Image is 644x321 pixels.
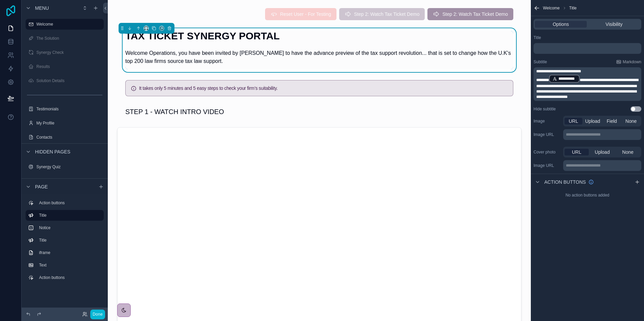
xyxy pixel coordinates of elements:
[36,164,102,170] label: Synergy Quiz
[563,129,641,140] div: scrollable content
[35,148,70,155] span: Hidden pages
[39,200,101,206] label: Action buttons
[26,162,104,172] a: Synergy Quiz
[39,275,101,280] label: Action buttons
[26,104,104,114] a: Testimonials
[606,21,622,28] span: Visibility
[36,64,102,69] label: Results
[616,59,641,65] a: Markdown
[563,160,641,171] div: scrollable content
[35,5,49,11] span: Menu
[90,310,105,319] button: Done
[534,163,560,168] label: Image URL
[625,118,637,124] span: None
[622,149,633,155] span: None
[39,250,101,255] label: iframe
[39,225,101,230] label: Notice
[36,50,102,55] label: Synergy Check
[36,120,102,126] label: My Profile
[585,118,600,124] span: Upload
[26,47,104,58] a: Synergy Check
[22,194,108,290] div: scrollable content
[26,118,104,129] a: My Profile
[39,238,101,243] label: Title
[36,106,102,112] label: Testimonials
[553,21,569,28] span: Options
[543,5,560,11] span: Welcome
[36,22,100,27] label: Welcome
[534,118,560,124] label: Image
[607,118,617,124] span: Field
[26,19,104,30] a: Welcome
[26,61,104,72] a: Results
[36,78,102,83] label: Solution Details
[534,106,556,112] label: Hide subtitle
[39,262,101,268] label: Text
[544,179,586,185] span: Action buttons
[534,67,641,101] div: scrollable content
[36,135,102,140] label: Contacts
[531,190,644,201] div: No action buttons added
[125,31,513,41] h1: TAX TICKET SYNERGY PORTAL
[35,183,48,190] span: Page
[595,149,610,155] span: Upload
[26,75,104,86] a: Solution Details
[39,213,98,218] label: Title
[26,33,104,44] a: The Solution
[534,149,560,155] label: Cover photo
[572,149,581,155] span: URL
[569,118,578,124] span: URL
[534,35,541,40] label: Title
[125,49,513,65] p: Welcome Operations, you have been invited by [PERSON_NAME] to have the advance preview of the tax...
[569,5,577,11] span: Title
[534,132,560,137] label: Image URL
[534,59,547,65] label: Subtitle
[36,36,102,41] label: The Solution
[26,132,104,143] a: Contacts
[623,59,641,65] span: Markdown
[534,43,641,54] div: scrollable content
